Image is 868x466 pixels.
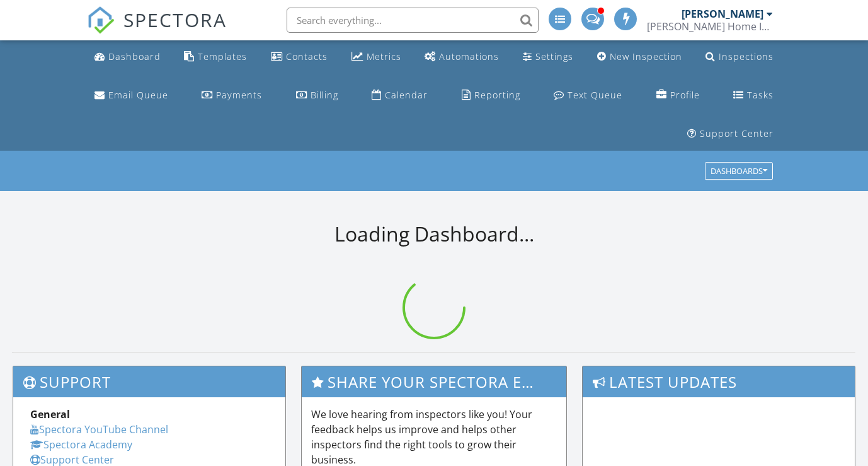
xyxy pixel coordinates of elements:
div: Payments [216,89,262,101]
a: Reporting [457,84,525,107]
a: Templates [179,45,252,69]
div: Tasks [747,89,774,101]
h3: Share Your Spectora Experience [302,366,566,397]
span: SPECTORA [123,6,227,33]
a: Spectora YouTube Channel [30,422,168,436]
div: Email Queue [108,89,168,101]
a: Email Queue [89,84,173,107]
div: New Inspection [610,50,682,62]
a: Settings [518,45,578,69]
div: Support Center [700,127,774,139]
a: Automations (Advanced) [420,45,504,69]
a: New Inspection [592,45,687,69]
a: Spectora Academy [30,438,132,451]
img: The Best Home Inspection Software - Spectora [87,6,115,34]
a: Billing [291,84,343,107]
div: Dashboard [108,50,161,62]
div: Metrics [367,50,401,62]
div: Templates [198,50,247,62]
div: Automations [439,50,499,62]
input: Search everything... [287,8,539,33]
a: Text Queue [549,84,627,107]
a: Tasks [728,84,779,107]
div: Reporting [474,89,520,101]
a: SPECTORA [87,17,227,44]
div: Inspections [719,50,774,62]
strong: General [30,407,70,421]
a: Support Center [682,122,779,146]
button: Dashboards [705,163,773,180]
div: Settings [535,50,573,62]
a: Metrics [346,45,406,69]
div: Profile [670,89,700,101]
a: Inspections [700,45,779,69]
div: Calendar [385,89,428,101]
div: Billing [311,89,338,101]
a: Dashboard [89,45,166,69]
a: Payments [197,84,267,107]
div: [PERSON_NAME] [682,8,763,20]
a: Contacts [266,45,333,69]
div: Angell Home Inspection Services, LLC [647,20,773,33]
a: Calendar [367,84,433,107]
div: Text Queue [568,89,622,101]
div: Contacts [286,50,328,62]
h3: Support [13,366,285,397]
div: Dashboards [711,167,767,176]
a: Company Profile [651,84,705,107]
h3: Latest Updates [583,366,855,397]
